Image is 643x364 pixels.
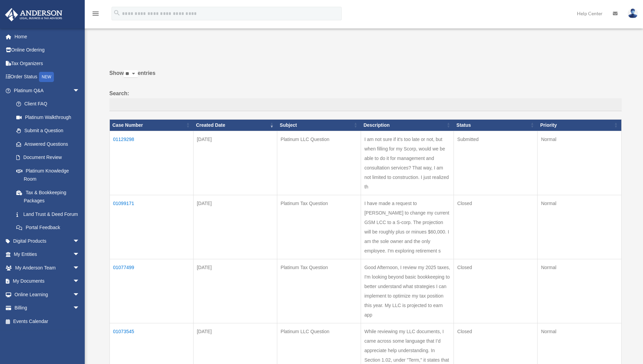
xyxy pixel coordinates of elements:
a: Submit a Question [9,124,86,138]
td: I have made a request to [PERSON_NAME] to change my current GSM LCC to a S-corp. The projection w... [361,195,454,259]
a: Events Calendar [5,315,90,328]
label: Search: [109,89,622,111]
td: Closed [454,259,538,323]
span: arrow_drop_down [73,261,86,275]
td: Good Afternoon, I review my 2025 taxes, I'm looking beyond basic bookkeeping to better understand... [361,259,454,323]
img: Anderson Advisors Platinum Portal [3,8,64,21]
a: Tax & Bookkeeping Packages [9,186,86,207]
a: My Documentsarrow_drop_down [5,275,90,288]
th: Subject: activate to sort column ascending [277,119,361,131]
span: arrow_drop_down [73,275,86,288]
a: Billingarrow_drop_down [5,301,90,315]
td: [DATE] [193,131,277,195]
th: Priority: activate to sort column ascending [538,119,621,131]
td: Normal [538,259,621,323]
td: 01099171 [109,195,193,259]
a: Client FAQ [9,97,86,111]
a: Land Trust & Deed Forum [9,207,86,221]
a: Platinum Walkthrough [9,110,86,124]
td: Platinum Tax Question [277,195,361,259]
i: search [113,9,121,17]
td: Closed [454,195,538,259]
td: Platinum Tax Question [277,259,361,323]
input: Search: [109,98,622,111]
td: I am not sure if it's too late or not, but when filling for my Scorp, would we be able to do it f... [361,131,454,195]
a: menu [92,12,100,18]
th: Description: activate to sort column ascending [361,119,454,131]
a: Order StatusNEW [5,70,90,84]
td: Normal [538,131,621,195]
div: NEW [39,72,54,82]
th: Created Date: activate to sort column ascending [193,119,277,131]
a: Platinum Knowledge Room [9,164,86,186]
img: User Pic [628,8,638,18]
span: arrow_drop_down [73,248,86,262]
a: Tax Organizers [5,57,90,70]
th: Status: activate to sort column ascending [454,119,538,131]
i: menu [92,9,100,18]
select: Showentries [124,70,138,78]
a: Digital Productsarrow_drop_down [5,234,90,248]
a: Platinum Q&Aarrow_drop_down [5,84,86,97]
a: Online Learningarrow_drop_down [5,288,90,301]
th: Case Number: activate to sort column ascending [109,119,193,131]
td: [DATE] [193,195,277,259]
label: Show entries [109,68,622,85]
td: Normal [538,195,621,259]
a: Portal Feedback [9,221,86,235]
a: My Entitiesarrow_drop_down [5,248,90,261]
td: 01129298 [109,131,193,195]
td: Platinum LLC Question [277,131,361,195]
a: Home [5,30,90,43]
span: arrow_drop_down [73,288,86,302]
span: arrow_drop_down [73,234,86,248]
a: Online Ordering [5,43,90,57]
a: Document Review [9,151,86,164]
td: 01077499 [109,259,193,323]
a: Answered Questions [9,137,83,151]
td: Submitted [454,131,538,195]
span: arrow_drop_down [73,84,86,98]
span: arrow_drop_down [73,301,86,315]
a: My Anderson Teamarrow_drop_down [5,261,90,275]
td: [DATE] [193,259,277,323]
